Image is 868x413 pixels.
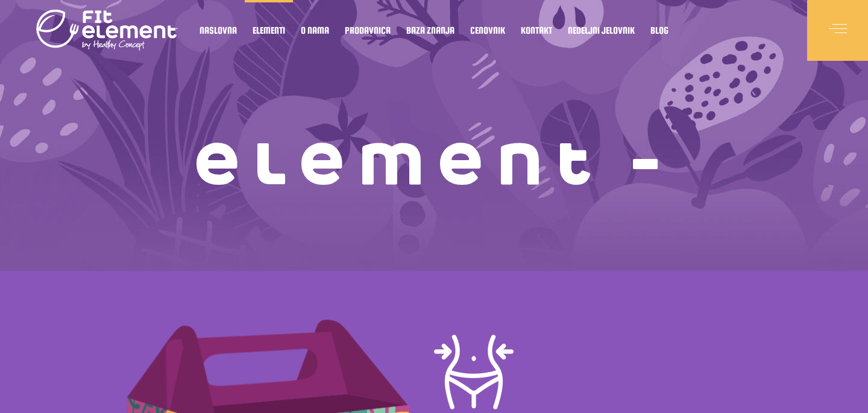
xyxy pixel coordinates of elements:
[470,27,505,33] span: Cenovnik
[568,27,635,33] span: Nedeljni jelovnik
[102,138,766,193] h1: Element –
[406,27,454,33] span: Baza znanja
[200,27,237,33] span: Naslovna
[345,27,391,33] span: Prodavnica
[36,6,178,54] img: logo light
[521,27,552,33] span: Kontakt
[650,27,668,33] span: Blog
[253,27,285,33] span: Elementi
[301,27,329,33] span: O nama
